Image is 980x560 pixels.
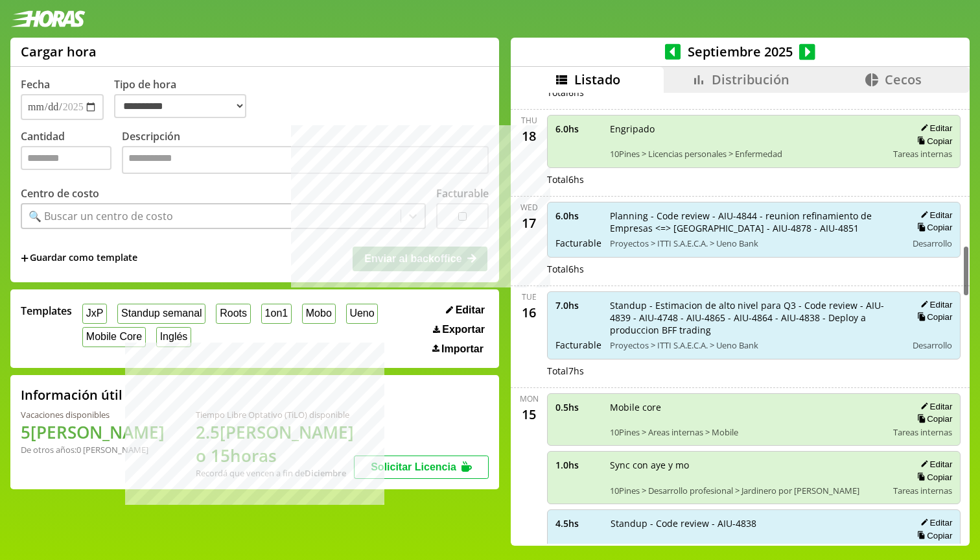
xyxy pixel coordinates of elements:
[555,339,601,351] span: Facturable
[913,530,952,541] button: Copiar
[555,123,601,135] span: 6.0 hs
[913,237,952,249] span: Desarrollo
[305,467,346,479] b: Diciembre
[916,459,952,470] button: Editar
[913,222,952,233] button: Copiar
[442,324,485,335] span: Exportar
[547,365,961,377] div: Total 7 hs
[610,210,898,234] span: Planning - Code review - AIU-4844 - reunion refinamiento de Empresas <=> [GEOGRAPHIC_DATA] - AIU-...
[21,251,137,265] span: +Guardar como template
[21,386,122,404] h2: Información útil
[913,339,952,351] span: Desarrollo
[21,129,122,177] label: Cantidad
[547,263,961,275] div: Total 6 hs
[547,86,961,99] div: Total 6 hs
[522,291,537,302] div: Tue
[196,467,354,479] div: Recordá que vencen a fin de
[21,186,99,201] label: Centro de costo
[893,426,952,438] span: Tareas internas
[610,401,884,413] span: Mobile core
[913,136,952,147] button: Copiar
[519,213,539,234] div: 17
[555,542,601,554] span: Facturable
[913,311,952,323] button: Copiar
[610,299,898,336] span: Standup - Estimacion de alto nivel para Q3 - Code review - AIU-4839 - AIU-4748 - AIU-4865 - AIU-4...
[261,304,292,324] button: 1on1
[611,517,898,530] span: Standup - Code review - AIU-4838
[555,299,601,311] span: 7.0 hs
[21,77,50,91] label: Fecha
[82,304,107,324] button: JxP
[521,115,537,126] div: Thu
[511,93,970,544] div: scrollable content
[916,123,952,134] button: Editar
[610,148,884,160] span: 10Pines > Licencias personales > Enfermedad
[122,129,489,177] label: Descripción
[114,77,257,120] label: Tipo de hora
[441,343,484,355] span: Importar
[916,401,952,412] button: Editar
[21,420,165,444] h1: 5 [PERSON_NAME]
[913,413,952,424] button: Copiar
[354,456,489,479] button: Solicitar Licencia
[21,444,165,456] div: De otros años: 0 [PERSON_NAME]
[916,517,952,528] button: Editar
[916,210,952,221] button: Editar
[519,126,539,147] div: 18
[21,251,29,265] span: +
[436,186,489,201] label: Facturable
[114,94,246,118] select: Tipo de hora
[122,146,489,174] textarea: Descripción
[82,327,146,347] button: Mobile Core
[429,323,489,336] button: Exportar
[610,237,898,249] span: Proyectos > ITTI S.A.E.C.A. > Ueno Bank
[117,304,205,324] button: Standup semanal
[611,542,898,554] span: Proyectos > ITTI S.A.E.C.A. > Ueno Bank
[156,327,191,347] button: Inglés
[216,304,250,324] button: Roots
[893,485,952,496] span: Tareas internas
[302,304,336,324] button: Mobo
[371,461,456,472] span: Solicitar Licencia
[10,10,86,27] img: logotipo
[520,393,539,404] div: Mon
[555,517,601,530] span: 4.5 hs
[574,71,620,88] span: Listado
[519,302,539,323] div: 16
[913,542,952,554] span: Desarrollo
[681,43,799,60] span: Septiembre 2025
[610,485,884,496] span: 10Pines > Desarrollo profesional > Jardinero por [PERSON_NAME]
[610,123,884,135] span: Engripado
[610,339,898,351] span: Proyectos > ITTI S.A.E.C.A. > Ueno Bank
[196,409,354,420] div: Tiempo Libre Optativo (TiLO) disponible
[21,409,165,420] div: Vacaciones disponibles
[547,173,961,186] div: Total 6 hs
[610,426,884,438] span: 10Pines > Areas internas > Mobile
[21,43,97,60] h1: Cargar hora
[916,299,952,310] button: Editar
[196,420,354,467] h1: 2.5 [PERSON_NAME] o 15 horas
[610,459,884,471] span: Sync con aye y mo
[893,148,952,160] span: Tareas internas
[520,202,538,213] div: Wed
[456,304,485,316] span: Editar
[555,401,601,413] span: 0.5 hs
[21,304,72,318] span: Templates
[346,304,379,324] button: Ueno
[442,304,489,317] button: Editar
[519,404,539,425] div: 15
[885,71,922,88] span: Cecos
[29,209,173,223] div: 🔍 Buscar un centro de costo
[555,210,601,222] span: 6.0 hs
[913,472,952,483] button: Copiar
[555,237,601,249] span: Facturable
[21,146,111,170] input: Cantidad
[712,71,789,88] span: Distribución
[555,459,601,471] span: 1.0 hs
